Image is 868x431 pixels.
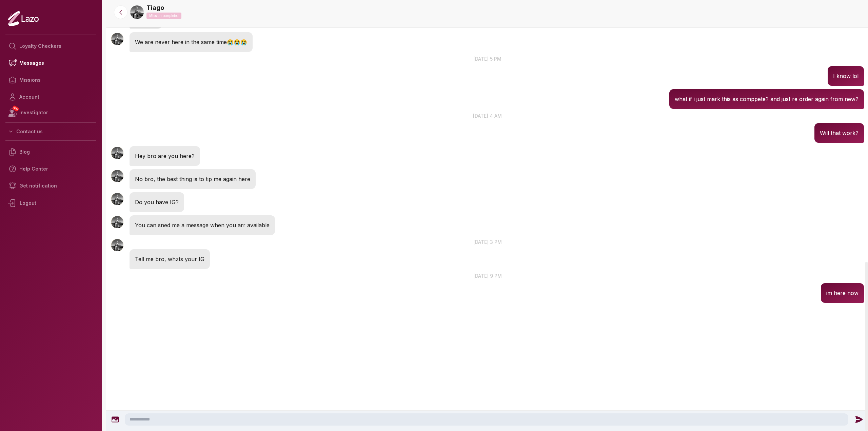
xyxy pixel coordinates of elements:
p: You can sned me a message when you arr available [135,221,270,230]
img: User avatar [111,170,123,182]
p: Do you have IG? [135,198,179,207]
a: Account [5,89,96,105]
p: We are never here in the same time😭😭😭 [135,38,247,46]
p: I know lol [833,72,859,80]
a: Get notification [5,177,96,194]
a: NEWInvestigator [5,105,96,120]
img: User avatar [111,193,123,205]
a: Help Center [5,160,96,177]
img: User avatar [111,147,123,159]
img: User avatar [111,33,123,45]
a: Blog [5,143,96,160]
p: Mission completed [146,13,181,19]
button: Contact us [5,125,96,138]
a: Messages [5,55,96,72]
p: what if i just mark this as comppete? and just re order again from new? [675,95,859,103]
a: Tiago [146,3,164,13]
span: NEW [12,105,19,112]
div: Logout [5,194,96,212]
a: Loyalty Checkers [5,38,96,55]
img: dcaf1818-ca8d-4ccf-9429-b343b998978c [130,5,144,19]
p: No bro, the best thing is to tip me again here [135,175,250,183]
p: Hey bro are you here? [135,152,195,160]
img: User avatar [111,216,123,228]
p: im here now [826,289,859,297]
a: Missions [5,72,96,89]
p: Will that work? [820,129,859,137]
p: Tell me bro, whzts your IG [135,255,204,263]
